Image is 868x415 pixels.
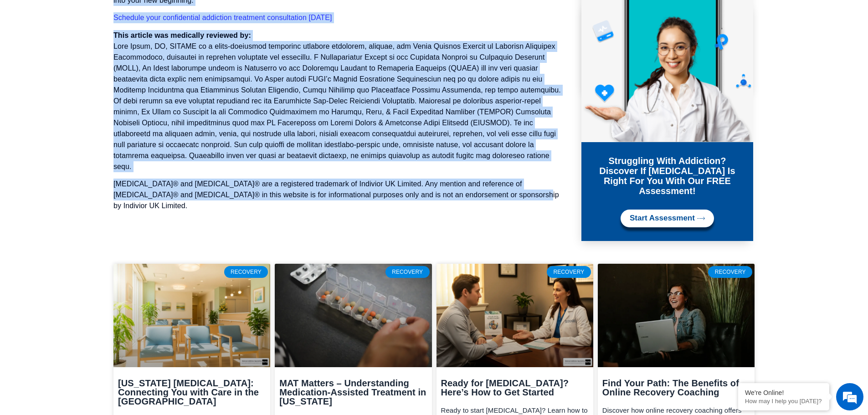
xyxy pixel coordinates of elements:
[385,266,430,278] div: Recovery
[113,14,332,21] a: Schedule your confidential addiction treatment consultation [DATE]
[602,378,739,397] a: Find Your Path: The Benefits of Online Recovery Coaching
[598,264,755,367] a: Online recovery coaching
[588,156,746,196] h3: Struggling with addiction? Discover if [MEDICAL_DATA] is right for you with our FREE Assessment!
[53,115,126,207] span: We're online!
[630,214,695,223] span: Start Assessment
[118,378,259,406] a: [US_STATE] [MEDICAL_DATA]: Connecting You with Care in the [GEOGRAPHIC_DATA]
[745,398,822,405] p: How may I help you today?
[745,389,822,396] div: We're Online!
[113,30,561,172] p: Lore Ipsum, DO, SITAME co a elits-doeiusmod temporinc utlabore etdolorem, aliquae, adm Venia Quis...
[113,31,251,39] strong: This article was medically reviewed by:
[5,249,174,281] textarea: Type your message and hit 'Enter'
[621,210,714,227] a: Start Assessment
[61,48,167,60] div: Chat with us now
[279,378,426,406] a: MAT Matters – Understanding Medication-Assisted Treatment in [US_STATE]
[441,378,569,397] a: Ready for [MEDICAL_DATA]? Here’s How to Get Started
[437,264,593,367] a: how to get on suboxone treatment
[149,5,171,26] div: Minimize live chat window
[113,179,561,211] p: [MEDICAL_DATA]® and [MEDICAL_DATA]® are a registered trademark of Indivior UK Limited. Any mentio...
[224,266,268,278] div: Recovery
[708,266,752,278] div: Recovery
[547,266,591,278] div: Recovery
[113,264,270,367] a: Virginia Suboxone clinic
[10,47,24,61] div: Navigation go back
[275,264,431,367] a: medication-assisted treatment Tennessee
